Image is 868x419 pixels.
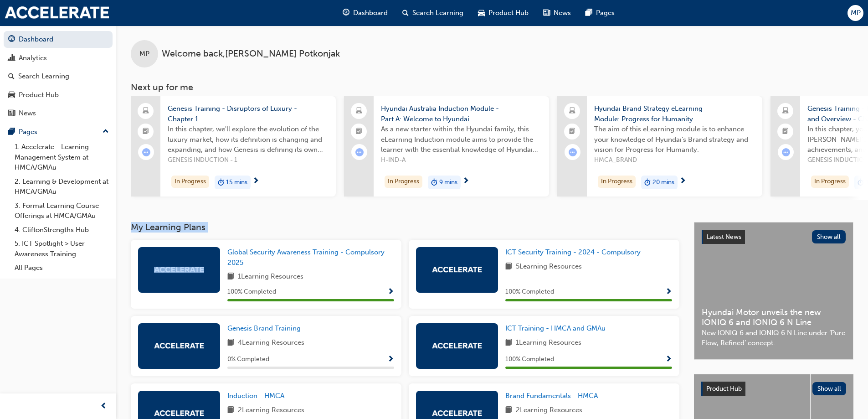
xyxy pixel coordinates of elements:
[387,354,394,365] button: Show Progress
[478,7,485,19] span: car-icon
[227,337,234,349] span: book-icon
[8,54,15,62] span: chart-icon
[596,8,615,18] span: Pages
[569,148,577,156] span: learningRecordVerb_ATTEMPT-icon
[679,177,686,186] span: next-icon
[171,176,209,188] div: In Progress
[355,148,364,156] span: learningRecordVerb_ATTEMPT-icon
[139,49,149,59] span: MP
[356,105,362,117] span: laptop-icon
[4,31,113,48] a: Dashboard
[356,126,362,138] span: booktick-icon
[103,126,109,138] span: up-icon
[4,68,113,85] a: Search Learning
[8,91,15,99] span: car-icon
[19,127,37,137] div: Pages
[462,177,469,186] span: next-icon
[4,124,113,140] button: Pages
[652,177,674,188] span: 20 mins
[19,53,47,63] div: Analytics
[154,343,204,349] img: accelerate-hmca
[644,176,651,188] span: duration-icon
[578,4,622,22] a: pages-iconPages
[505,354,554,365] span: 100 % Completed
[851,8,861,18] span: MP
[8,109,15,118] span: news-icon
[598,176,636,188] div: In Progress
[353,8,388,18] span: Dashboard
[505,391,601,401] a: Brand Fundamentals - HMCA
[505,287,554,297] span: 100 % Completed
[402,7,409,19] span: search-icon
[227,247,394,268] a: Global Security Awareness Training - Compulsory 2025
[381,124,542,155] span: As a new starter within the Hyundai family, this eLearning Induction module aims to provide the l...
[395,4,471,22] a: search-iconSearch Learning
[782,105,789,117] span: laptop-icon
[381,155,542,166] span: H-IND-A
[702,307,846,328] span: Hyundai Motor unveils the new IONIQ 6 and IONIQ 6 N Line
[18,71,69,82] div: Search Learning
[505,337,512,349] span: book-icon
[11,140,113,175] a: 1. Accelerate - Learning Management System at HMCA/GMAu
[665,288,672,296] span: Show Progress
[131,222,679,233] h3: My Learning Plans
[168,103,329,124] span: Genesis Training - Disruptors of Luxury - Chapter 1
[227,392,284,400] span: Induction - HMCA
[412,8,463,18] span: Search Learning
[19,90,59,100] div: Product Hub
[516,261,582,273] span: 5 Learning Resources
[847,5,863,21] button: MP
[505,261,512,273] span: book-icon
[227,271,234,283] span: book-icon
[431,176,437,188] span: duration-icon
[387,356,394,364] span: Show Progress
[4,50,113,67] a: Analytics
[19,108,36,119] div: News
[665,286,672,298] button: Show Progress
[505,247,644,258] a: ICT Security Training - 2024 - Compulsory
[707,233,741,241] span: Latest News
[569,126,575,138] span: booktick-icon
[227,354,269,365] span: 0 % Completed
[812,382,847,395] button: Show all
[694,222,853,360] a: Latest NewsShow allHyundai Motor unveils the new IONIQ 6 and IONIQ 6 N LineNew IONIQ 6 and IONIQ ...
[594,103,755,124] span: Hyundai Brand Strategy eLearning Module: Progress for Humanity
[162,49,340,59] span: Welcome back , [PERSON_NAME] Potkonjak
[116,82,868,93] h3: Next up for me
[811,176,849,188] div: In Progress
[439,177,457,188] span: 9 mins
[238,405,304,416] span: 2 Learning Resources
[168,155,329,166] span: GENESIS INDUCTION - 1
[226,177,247,188] span: 15 mins
[227,287,276,297] span: 100 % Completed
[11,237,113,261] a: 5. ICT Spotlight > User Awareness Training
[554,8,571,18] span: News
[8,36,15,44] span: guage-icon
[505,324,606,332] span: ICT Training - HMCA and GMAu
[505,323,609,334] a: ICT Training - HMCA and GMAu
[142,148,150,156] span: learningRecordVerb_ATTEMPT-icon
[143,105,149,117] span: laptop-icon
[594,124,755,155] span: The aim of this eLearning module is to enhance your knowledge of Hyundai’s Brand strategy and vis...
[505,248,641,256] span: ICT Security Training - 2024 - Compulsory
[471,4,536,22] a: car-iconProduct Hub
[238,271,303,283] span: 1 Learning Resources
[5,6,109,19] img: accelerate-hmca
[8,72,15,81] span: search-icon
[516,337,581,349] span: 1 Learning Resources
[387,286,394,298] button: Show Progress
[100,401,107,412] span: prev-icon
[488,8,529,18] span: Product Hub
[11,223,113,237] a: 4. CliftonStrengths Hub
[11,261,113,275] a: All Pages
[4,105,113,122] a: News
[4,87,113,103] a: Product Hub
[131,96,336,197] a: Genesis Training - Disruptors of Luxury - Chapter 1In this chapter, we'll explore the evolution o...
[702,328,846,348] span: New IONIQ 6 and IONIQ 6 N Line under ‘Pure Flow, Refined’ concept.
[238,337,304,349] span: 4 Learning Resources
[543,7,550,19] span: news-icon
[432,410,482,416] img: accelerate-hmca
[858,176,864,188] span: duration-icon
[154,410,204,416] img: accelerate-hmca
